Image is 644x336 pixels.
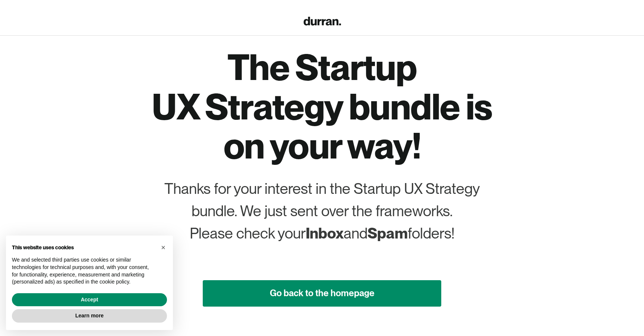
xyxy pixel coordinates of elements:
strong: Spam [367,224,408,242]
button: Close this notice [157,241,169,253]
p: We and selected third parties use cookies or similar technologies for technical purposes and, wit... [12,256,155,285]
div: Thanks for your interest in the Startup UX Strategy bundle. We just sent over the frameworks. Ple... [161,177,483,244]
h2: This website uses cookies [12,244,155,251]
button: Learn more [12,309,167,323]
button: Accept [12,293,167,307]
strong: Inbox [306,224,344,242]
a: Go back to the homepage [203,280,441,307]
h1: The Startup UX Strategy bundle is on your way! [143,48,501,166]
span: × [161,243,165,252]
